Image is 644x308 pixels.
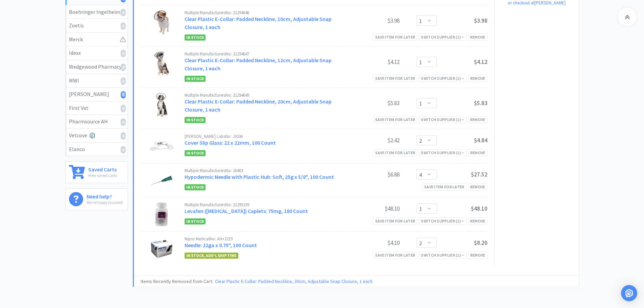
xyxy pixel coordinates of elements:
a: Needle: 22ga x 0.75", 100 Count [185,242,257,248]
div: Switch Supplier ( 1 ) [421,116,464,123]
a: Merck [66,33,127,47]
a: Hypodermic Needle with Plastic Hub: Soft, 25g x 5/8", 100 Count [185,173,334,180]
div: $4.10 [349,239,400,247]
div: $6.88 [349,170,400,179]
div: First Vet [69,104,124,113]
div: Save item for later [373,217,418,224]
a: Clear Plastic E-Collar: Padded Neckline, 12cm, Adjustable Snap Closure, 1 each [185,57,332,72]
div: Multiple Manufacturers No: 21294649 [185,93,349,97]
div: Multiple Manufacturers No: 21294647 [185,52,349,56]
div: Wedgewood Pharmacy [69,63,124,71]
img: 1dfb5f03e80640158e74958febada57d_59562.jpeg [150,134,173,158]
div: $2.42 [349,136,400,144]
a: First Vet0 [66,101,127,115]
span: In Stock [185,117,206,123]
div: Save item for later [373,33,418,41]
div: [PERSON_NAME] [69,90,124,99]
div: Elanco [69,145,124,154]
div: Save item for later [373,149,418,156]
img: b0c552e912114d74817b4fda4a68c1cf_330546.jpeg [150,52,173,75]
span: $48.10 [471,205,487,212]
i: 0 [121,77,126,85]
a: Pharmsource AH0 [66,115,127,129]
div: [PERSON_NAME] Labs No: J0336 [185,134,349,139]
div: Save item for later [373,75,418,82]
a: Clear Plastic E-Collar: Padded Neckline, 30cm, Adjustable Snap Closure, 1 each [215,278,373,284]
div: Remove [468,75,487,82]
a: Saved CartsView saved carts [65,161,128,183]
img: 1402cd61159a4be392b33ee6983679c8_51867.jpeg [150,237,173,260]
div: Switch Supplier ( 1 ) [421,218,464,224]
div: $5.83 [349,99,400,107]
div: Remove [468,183,487,190]
span: In Stock [185,76,206,82]
div: Pharmsource AH [69,117,124,126]
div: Remove [468,217,487,224]
span: $5.83 [474,99,487,107]
a: Wedgewood Pharmacy0 [66,60,127,74]
i: 8 [121,91,126,98]
div: Multiple Manufacturers No: 21294646 [185,10,349,15]
img: fc1b1cb4a8f84ad0a9b7d7f5b13c3c98_330565.jpeg [150,93,173,117]
h6: Need help? [87,192,123,199]
div: Save item for later [422,183,467,190]
div: Save item for later [373,252,418,259]
div: Switch Supplier ( 1 ) [421,149,464,156]
span: $27.52 [471,171,487,178]
div: MWI [69,76,124,85]
div: Items Recently Removed from Cart: [134,276,579,287]
div: Zoetis [69,21,124,30]
div: Remove [468,149,487,156]
span: $3.98 [474,17,487,24]
a: [PERSON_NAME]8 [66,88,127,101]
div: Remove [468,252,487,259]
span: In Stock [185,218,206,224]
a: Clear Plastic E-Collar: Padded Neckline, 10cm, Adjustable Snap Closure, 1 each [185,16,332,30]
div: $48.10 [349,205,400,213]
a: Idexx0 [66,46,127,60]
div: Switch Supplier ( 1 ) [421,75,464,81]
div: Multiple Manufacturers No: 26403 [185,168,349,173]
span: $4.84 [474,137,487,144]
img: 08dee0b8a2604ad79402e12b5ff1ef53_330557.jpeg [150,10,173,34]
h6: Saved Carts [88,165,117,172]
span: In Stock [185,150,206,156]
a: Vetcove0 [66,129,127,143]
div: $3.98 [349,17,400,25]
div: Open Intercom Messenger [621,285,637,301]
i: 0 [121,22,126,30]
a: Clear Plastic E-Collar: Padded Neckline, 20cm, Adjustable Snap Closure, 1 each [185,98,332,113]
i: 0 [121,64,126,71]
img: c48e8838f8e0485e9ac27e11879afc53_368953.jpeg [150,203,173,226]
i: 0 [121,118,126,126]
i: 0 [121,105,126,112]
i: 0 [121,50,126,57]
div: Switch Supplier ( 1 ) [421,252,464,258]
div: Boehringer Ingelheim [69,8,124,17]
a: Boehringer Ingelheim0 [66,5,127,19]
div: Nipro Medical No: AH+2219 [185,237,349,241]
span: In stock, add'l ship time [185,253,238,259]
i: 0 [121,146,126,153]
div: Save item for later [373,116,418,123]
a: MWI0 [66,74,127,88]
div: Merck [69,35,124,44]
div: Idexx [69,49,124,57]
p: View saved carts [88,172,117,179]
i: 0 [121,9,126,16]
p: We're happy to assist! [87,199,123,206]
img: 4be6e962619c4d00b510a161bb1ddb95_51623.jpeg [150,168,173,192]
div: Switch Supplier ( 1 ) [421,34,464,40]
span: In Stock [185,34,206,41]
div: $4.12 [349,58,400,66]
span: In Stock [185,184,206,190]
span: $8.20 [474,239,487,246]
div: Vetcove [69,131,124,140]
a: Cover Slip Glass: 22 x 22mm, 100 Count [185,139,276,146]
i: 0 [121,132,126,140]
div: Remove [468,33,487,41]
a: Levafen ([MEDICAL_DATA]) Caplets: 75mg, 180 Count [185,208,308,214]
a: Elanco0 [66,143,127,156]
span: $4.12 [474,58,487,66]
a: Zoetis0 [66,19,127,33]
